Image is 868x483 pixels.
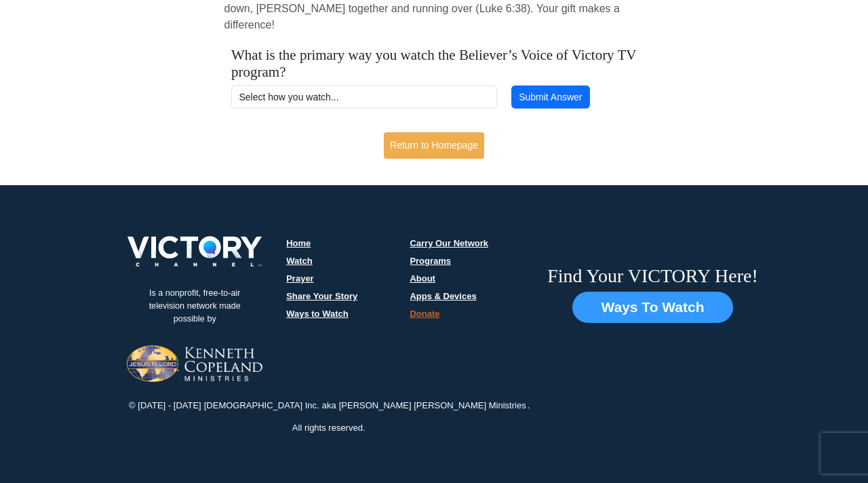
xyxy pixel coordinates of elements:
img: victory-logo.png [110,236,279,267]
p: © [DATE] - [DATE] [127,399,203,412]
a: Apps & Devices [410,291,476,301]
p: Is a nonprofit, free-to-air television network made possible by [127,277,262,336]
button: Submit Answer [511,85,590,109]
a: Share Your Story [286,291,357,301]
p: All rights reserved. [291,421,367,435]
p: aka [321,399,338,412]
a: Home [286,238,311,248]
a: Programs [410,256,451,266]
a: Carry Our Network [410,238,488,248]
p: [DEMOGRAPHIC_DATA] Inc. [203,399,321,412]
a: Ways to Watch [286,309,349,319]
a: Prayer [286,273,313,284]
button: Ways To Watch [572,292,732,323]
a: About [410,273,435,284]
a: Donate [410,309,439,319]
h4: What is the primary way you watch the Believer’s Voice of Victory TV program? [231,47,637,81]
h6: Find Your VICTORY Here! [547,265,758,288]
div: . [110,389,547,455]
a: Watch [286,256,313,266]
a: Return to Homepage [384,132,484,159]
p: [PERSON_NAME] [PERSON_NAME] Ministries [338,399,528,412]
img: Jesus-is-Lord-logo.png [127,345,262,382]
